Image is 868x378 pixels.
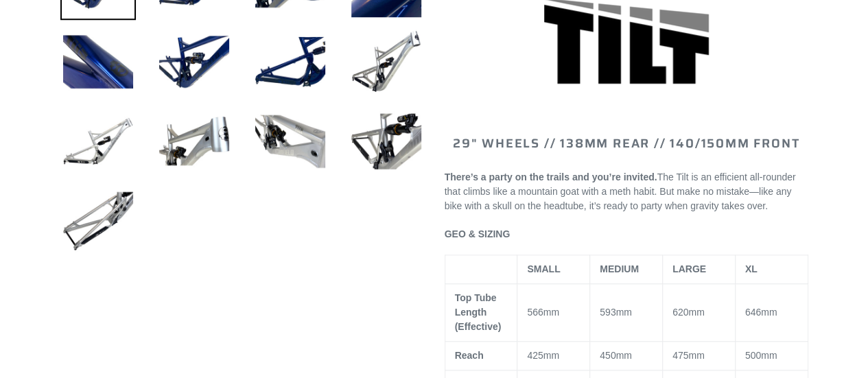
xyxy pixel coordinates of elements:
img: Load image into Gallery viewer, TILT - Frameset [60,24,136,99]
b: There’s a party on the trails and you’re invited. [445,172,657,182]
td: 593mm [590,284,663,342]
span: XL [745,263,758,274]
td: 425mm [517,342,590,370]
img: Load image into Gallery viewer, TILT - Frameset [349,104,424,179]
img: Load image into Gallery viewer, TILT - Frameset [60,104,136,179]
span: The Tilt is an efficient all-rounder that climbs like a mountain goat with a meth habit. But make... [445,172,796,211]
img: Load image into Gallery viewer, TILT - Frameset [253,24,328,99]
span: SMALL [527,263,560,274]
span: MEDIUM [600,263,639,274]
td: 500mm [735,342,808,370]
img: Load image into Gallery viewer, TILT - Frameset [156,24,232,99]
img: Load image into Gallery viewer, TILT - Frameset [253,104,328,179]
span: GEO & SIZING [445,228,511,239]
img: Load image into Gallery viewer, TILT - Frameset [60,183,136,259]
img: Load image into Gallery viewer, TILT - Frameset [349,24,424,99]
td: 450mm [590,342,663,370]
td: 475mm [662,342,735,370]
span: 29" WHEELS // 138mm REAR // 140/150mm FRONT [453,134,799,153]
td: 620mm [662,284,735,342]
span: Reach [455,350,484,361]
td: 646mm [735,284,808,342]
img: Load image into Gallery viewer, TILT - Frameset [156,104,232,179]
span: LARGE [672,263,706,274]
span: Top Tube Length (Effective) [455,292,502,332]
td: 566mm [517,284,590,342]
